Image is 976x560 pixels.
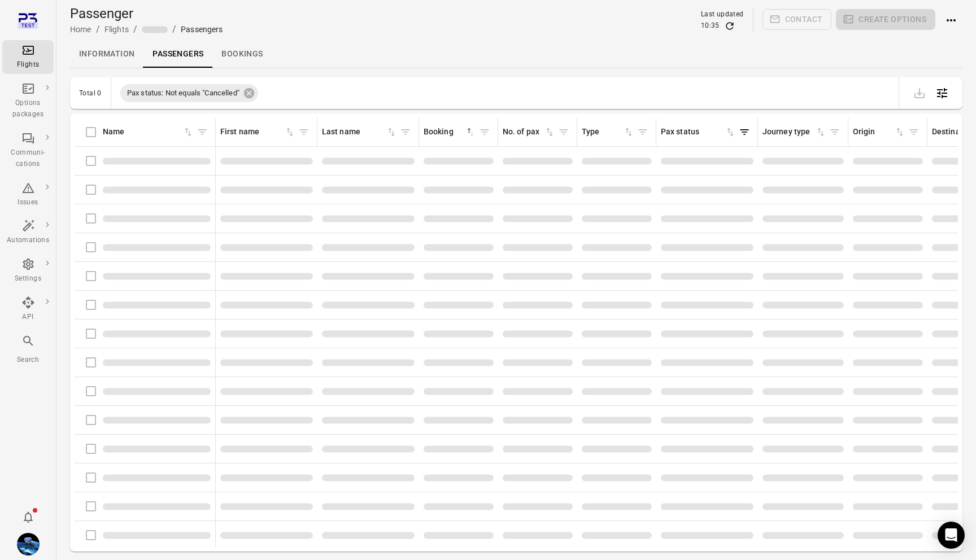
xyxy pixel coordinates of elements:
span: Filter by last name [397,124,414,141]
a: Passengers [143,41,212,68]
div: Sort by booking in descending order [424,126,476,138]
div: Sort by pax status in ascending order [661,126,736,138]
a: Flights [2,40,54,74]
div: Flights [7,59,49,71]
div: Sort by journey type in ascending order [762,126,826,138]
div: Issues [7,197,49,208]
div: Local navigation [70,41,962,68]
button: Refresh data [724,20,735,32]
li: / [96,23,100,36]
button: Notifications [17,506,40,528]
li: / [133,23,137,36]
div: Automations [7,235,49,246]
a: API [2,292,54,326]
div: Sort by name in ascending order [103,126,194,138]
div: Settings [7,273,49,285]
div: Search [7,355,49,366]
a: Home [70,25,91,34]
a: Bookings [212,41,272,68]
span: Please make a selection to create an option package [836,9,935,32]
li: / [172,23,176,36]
span: Filter by first name [295,124,312,141]
span: Filter by no. of pax [555,124,572,141]
span: Filter by journey type [826,124,843,141]
div: Sort by type in ascending order [582,126,634,138]
button: Search [2,331,54,369]
a: Settings [2,254,54,288]
div: Sort by no. of pax in ascending order [503,126,555,138]
button: Daníel Benediktsson [12,528,44,560]
span: Please make a selection to export [908,87,931,98]
a: Automations [2,216,54,250]
div: 10:35 [701,20,720,32]
button: Actions [940,9,962,32]
div: Communi-cations [7,147,49,170]
div: Passengers [181,24,223,35]
div: Options packages [7,98,49,120]
a: Flights [104,25,129,34]
div: Sort by first name in ascending order [220,126,295,138]
button: Open table configuration [931,82,953,104]
span: Pax status: Not equals "Cancelled" [120,88,246,99]
span: Filter by booking [476,124,493,141]
span: Please make a selection to create communications [762,9,832,32]
div: API [7,312,49,323]
h1: Passenger [70,5,223,23]
span: Filter by pax status [736,124,753,141]
div: Sort by origin in ascending order [853,126,905,138]
div: Sort by last name in ascending order [322,126,397,138]
div: Pax status: Not equals "Cancelled" [120,84,258,102]
img: shutterstock-1708408498.jpg [17,533,40,555]
div: Last updated [701,9,744,20]
a: Options packages [2,78,54,124]
a: Information [70,41,143,68]
a: Issues [2,178,54,212]
div: Total 0 [79,89,102,97]
span: Filter by origin [905,124,922,141]
div: Open Intercom Messenger [938,522,965,549]
span: Filter by name [194,124,211,141]
nav: Breadcrumbs [70,23,223,36]
a: Communi-cations [2,128,54,173]
span: Filter by type [634,124,651,141]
